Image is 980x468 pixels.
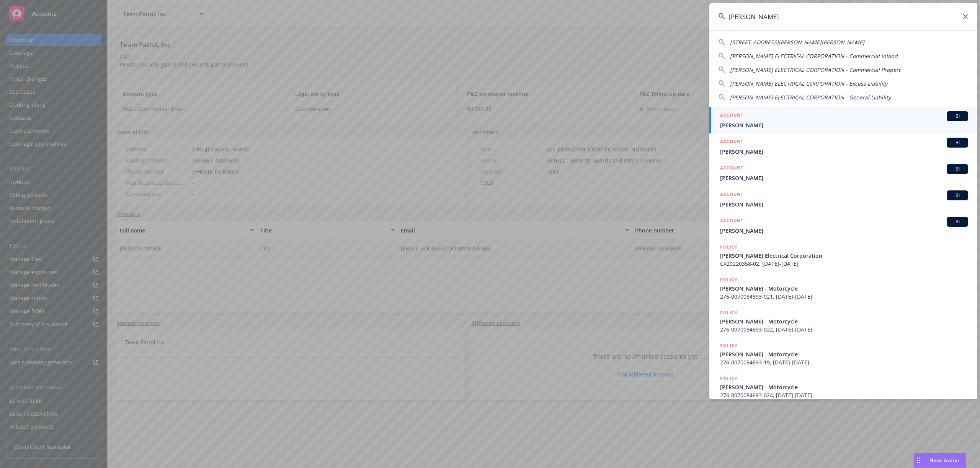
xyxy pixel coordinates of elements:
[709,370,977,403] a: POLICY[PERSON_NAME] - Motorcycle276-0070084693-024, [DATE]-[DATE]
[730,52,898,60] span: [PERSON_NAME] ELECTRICAL CORPORATION - Commercial Inland
[950,166,965,172] span: BI
[720,252,968,260] span: [PERSON_NAME] Electrical Corporation
[720,358,968,366] span: 276-0070084693-19, [DATE]-[DATE]
[709,186,977,213] a: ACCOUNTBI[PERSON_NAME]
[730,66,900,73] span: [PERSON_NAME] ELECTRICAL CORPORATION - Commercial Propert
[709,107,977,133] a: ACCOUNTBI[PERSON_NAME]
[720,174,968,182] span: [PERSON_NAME]
[720,190,743,200] h5: ACCOUNT
[950,218,965,225] span: BI
[709,272,977,305] a: POLICY[PERSON_NAME] - Motorcycle276-0070084693-021, [DATE]-[DATE]
[720,375,738,382] h5: POLICY
[709,305,977,338] a: POLICY[PERSON_NAME] - Motorcycle276-0070084693-022, [DATE]-[DATE]
[720,350,968,358] span: [PERSON_NAME] - Motorcycle
[709,3,977,30] input: Search...
[709,133,977,160] a: ACCOUNTBI[PERSON_NAME]
[720,292,968,301] span: 276-0070084693-021, [DATE]-[DATE]
[950,113,965,120] span: BI
[720,260,968,268] span: CX20220358-02, [DATE]-[DATE]
[720,284,968,292] span: [PERSON_NAME] - Motorcycle
[720,217,743,226] h5: ACCOUNT
[720,138,743,147] h5: ACCOUNT
[709,338,977,370] a: POLICY[PERSON_NAME] - Motorcycle276-0070084693-19, [DATE]-[DATE]
[720,164,743,173] h5: ACCOUNT
[709,213,977,239] a: ACCOUNTBI[PERSON_NAME]
[709,239,977,272] a: POLICY[PERSON_NAME] Electrical CorporationCX20220358-02, [DATE]-[DATE]
[720,148,968,156] span: [PERSON_NAME]
[720,391,968,399] span: 276-0070084693-024, [DATE]-[DATE]
[720,276,738,284] h5: POLICY
[730,94,891,101] span: [PERSON_NAME] ELECTRICAL CORPORATION - General Liability
[929,457,960,463] span: Nova Assist
[720,227,968,235] span: [PERSON_NAME]
[720,383,968,391] span: [PERSON_NAME] - Motorcycle
[720,243,738,251] h5: POLICY
[950,192,965,199] span: BI
[913,453,966,468] button: Nova Assist
[720,325,968,333] span: 276-0070084693-022, [DATE]-[DATE]
[720,200,968,208] span: [PERSON_NAME]
[730,39,864,46] span: [STREET_ADDRESS][PERSON_NAME][PERSON_NAME]
[730,80,887,87] span: [PERSON_NAME] ELECTRICAL CORPORATION - Excess Liability
[914,453,923,468] div: Drag to move
[720,342,738,349] h5: POLICY
[720,121,968,129] span: [PERSON_NAME]
[720,309,738,317] h5: POLICY
[720,317,968,325] span: [PERSON_NAME] - Motorcycle
[720,111,743,120] h5: ACCOUNT
[709,160,977,186] a: ACCOUNTBI[PERSON_NAME]
[950,139,965,146] span: BI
